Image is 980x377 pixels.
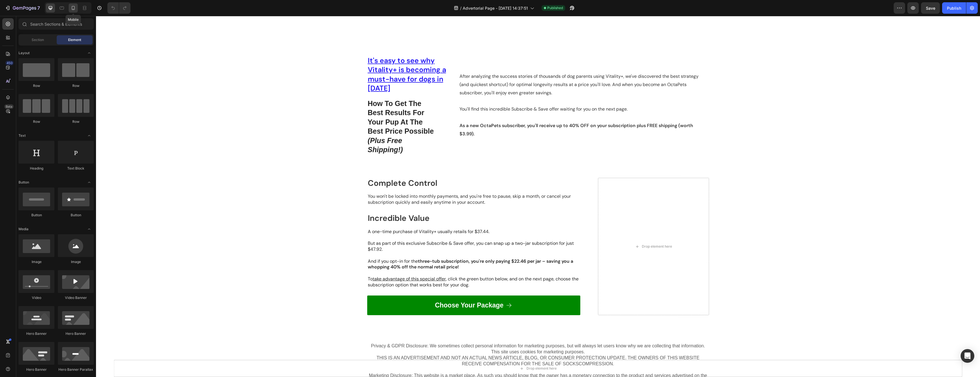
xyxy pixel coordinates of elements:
div: Video [19,295,54,300]
div: Hero Banner [19,367,54,372]
div: Image [58,259,94,264]
div: Text Block [58,166,94,171]
div: 450 [5,61,14,65]
div: Drop element here [546,228,576,233]
h3: Complete Control [271,162,484,173]
div: Drop element here [430,350,461,355]
div: Video Banner [58,295,94,300]
div: Heading [19,166,54,171]
div: Hero Banner Parallax [58,367,94,372]
p: A one-time purchase of Vitality+ usually retails for $37.44. [272,213,484,219]
span: Toggle open [85,48,94,58]
p: How To Get The Best Results For Your Pup At The Best Price Possible [272,83,340,120]
button: Publish [942,2,966,14]
div: Hero Banner [19,331,54,336]
div: Button [58,213,94,218]
p: To , click the green button below, and on the next page, choose the subscription option that work... [272,260,484,272]
span: Published [547,5,563,11]
span: Element [68,37,81,42]
input: Search Sections & Elements [19,18,94,30]
p: Choose Your Package [339,285,408,294]
p: And if you opt-in for the [272,242,484,254]
button: Save [921,2,940,14]
span: Toggle open [85,178,94,187]
p: You won't be locked into monthly payments, and you're free to pause, skip a month, or cancel your... [272,178,484,189]
p: You'll find this incredible Subscribe & Save offer waiting for you on the next page. [364,89,612,97]
span: Advertorial Page - [DATE] 14:37:51 [463,5,528,11]
div: Row [58,119,94,124]
span: Media [19,227,28,232]
div: Publish [947,5,961,11]
strong: three-tub subscription, you're only paying $22.46 per jar – saving you a whopping 40% off the nor... [272,242,477,254]
p: After analyzing the success stories of thousands of dog parents using Vitality+, we've discovered... [364,56,612,81]
button: 7 [2,2,42,14]
div: Open Intercom Messenger [961,349,974,363]
p: 7 [37,5,40,11]
a: It's easy to see why Vitality+ is becoming a must-have for dogs in [DATE] [272,40,350,77]
div: Row [19,119,54,124]
span: Toggle open [85,131,94,140]
div: Hero Banner [58,331,94,336]
span: Section [32,37,44,42]
div: Image [19,259,54,264]
a: Choose Your Package [271,280,484,299]
h3: Incredible Value [271,197,484,208]
span: Toggle open [85,225,94,234]
p: Privacy & GDPR Disclosure: We sometimes collect personal information for marketing purposes, but ... [272,327,612,369]
div: Beta [4,104,14,109]
div: Button [19,213,54,218]
div: Undo/Redo [107,2,130,14]
div: Row [58,83,94,88]
iframe: Design area [96,16,980,377]
i: (Plus Free Shipping!) [272,121,307,138]
div: Row [19,83,54,88]
p: But as part of this exclusive Subscribe & Save offer, you can snap up a two-jar subscription for ... [272,225,484,237]
span: Layout [19,50,30,56]
span: Save [926,6,935,11]
span: Button [19,180,29,185]
u: take advantage of this special offer [277,260,350,266]
span: / [460,5,462,11]
strong: As a new OctaPets subscriber, you'll receive up to 40% OFF on your subscription plus FREE shippin... [364,107,597,121]
span: Text [19,133,26,138]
